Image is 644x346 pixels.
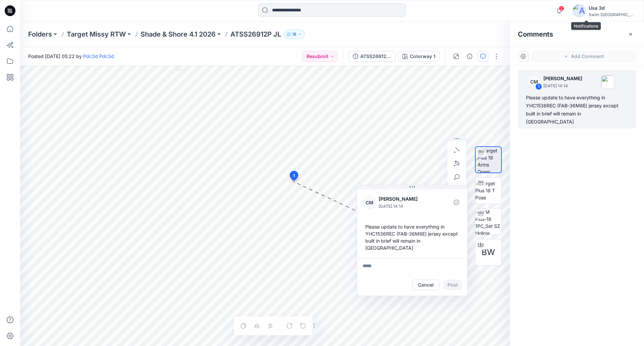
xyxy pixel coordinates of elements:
[141,30,216,39] a: Shade & Shore 4.1 2026
[67,30,126,39] a: Target Missy RTW
[559,6,564,11] span: 2
[573,4,586,17] img: avatar
[518,30,553,38] h2: Comments
[410,53,435,60] div: Colorway 1
[464,51,475,62] button: Details
[531,51,636,62] button: Add Comment
[589,4,636,12] div: Usa 3d
[478,147,501,172] img: Target Plus 18 Arms Down
[412,280,439,290] button: Cancel
[543,83,582,89] p: [DATE] 14:14
[28,53,114,60] span: Posted [DATE] 05:22 by
[363,196,376,209] div: CM
[543,75,582,83] p: [PERSON_NAME]
[83,53,114,59] a: Pdc3d Pdc3d
[379,203,433,210] p: [DATE] 14:14
[527,75,541,89] div: CM
[292,31,297,38] p: 18
[348,51,395,62] button: ATSS26912P JL
[475,180,501,201] img: Target Plus 18 T Pose
[475,208,501,235] img: WM Plus-18 1PC_Set SZ Hollow
[379,195,433,203] p: [PERSON_NAME]
[398,51,440,62] button: Colorway 1
[284,30,305,39] button: 18
[230,30,281,39] p: ATSS26912P JL
[589,12,636,17] div: Swim [GEOGRAPHIC_DATA]
[363,220,462,254] div: Please update to have everything in YHC1536REC (FAB-36M8E) jersey except built in brief will rema...
[526,94,628,126] div: Please update to have everything in YHC1536REC (FAB-36M8E) jersey except built in brief will rema...
[293,173,295,179] span: 1
[482,246,495,258] span: BW
[28,30,52,39] a: Folders
[535,83,542,90] div: 1
[360,53,391,60] div: ATSS26912P JL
